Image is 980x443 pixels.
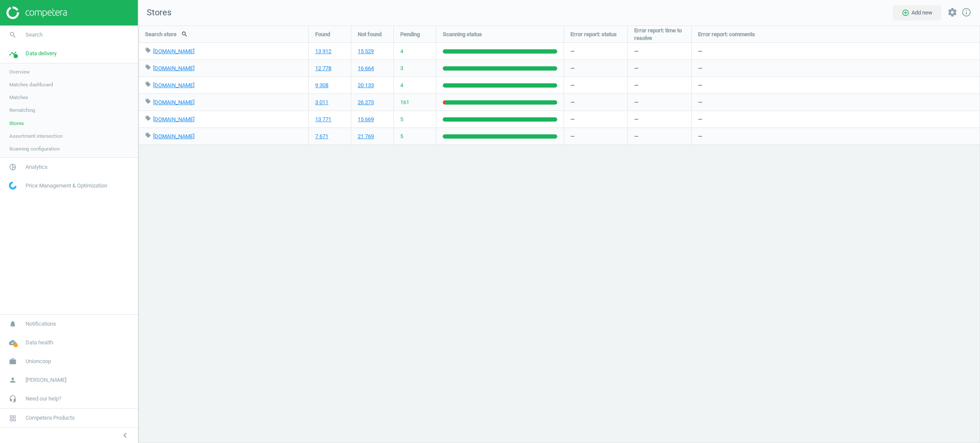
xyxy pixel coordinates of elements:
img: ajHJNr6hYgQAAAAASUVORK5CYII= [6,6,67,19]
span: 3 [400,65,403,72]
i: add_circle_outline [902,9,909,17]
span: Matches dashboard [9,81,53,88]
i: headset_mic [5,391,21,407]
span: Analytics [26,163,48,171]
span: Assortment intersection [9,133,63,139]
div: — [692,111,980,128]
span: 5 [400,133,403,140]
a: 20 133 [358,82,374,89]
span: Stores [9,120,24,127]
a: 12 778 [315,65,331,72]
button: add_circle_outlineAdd new [893,5,941,20]
span: Not found [358,31,382,38]
span: Error report: time to resolve [634,27,685,42]
span: — [634,133,638,140]
i: timeline [5,45,21,62]
span: Error report: comments [698,31,755,38]
div: — [564,94,627,111]
a: 3 011 [315,99,328,106]
a: [DOMAIN_NAME] [153,99,194,105]
div: — [564,43,627,60]
i: settings [947,7,957,17]
span: Unioncoop [26,358,51,365]
span: Price Management & Optimization [26,182,107,190]
span: 161 [400,99,409,106]
a: [DOMAIN_NAME] [153,65,194,71]
a: [DOMAIN_NAME] [153,82,194,88]
i: info_outline [961,7,971,17]
img: wGWNvw8QSZomAAAAABJRU5ErkJggg== [9,182,17,190]
span: Stores [138,7,171,19]
a: 21 769 [358,133,374,140]
div: — [692,94,980,111]
i: work [5,353,21,369]
span: Error report: status [570,31,617,38]
span: Overview [9,68,30,75]
span: Found [315,31,330,38]
a: [DOMAIN_NAME] [153,116,194,122]
a: [DOMAIN_NAME] [153,48,194,54]
a: 7 671 [315,133,328,140]
i: local_offer [145,115,151,121]
i: cloud_done [5,335,21,351]
span: [PERSON_NAME] [26,376,66,384]
i: person [5,372,21,388]
span: Search [26,31,43,39]
i: notifications [5,316,21,332]
div: — [692,60,980,77]
i: search [5,27,21,43]
button: search [177,27,193,41]
button: chevron_left [114,430,136,441]
div: — [564,111,627,128]
i: local_offer [145,132,151,138]
span: Scanning configuration [9,145,60,152]
span: Matches [9,94,28,101]
a: [DOMAIN_NAME] [153,133,194,139]
span: 4 [400,82,403,89]
a: 15 669 [358,116,374,123]
a: 15 529 [358,48,374,55]
span: Scanning status [443,31,482,38]
span: Need our help? [26,395,61,403]
i: local_offer [145,47,151,53]
div: — [564,60,627,77]
div: — [692,77,980,94]
i: chevron_left [120,430,130,440]
a: 13 912 [315,48,331,55]
span: Competera Products [26,414,75,422]
a: 26 273 [358,99,374,106]
span: Notifications [26,320,56,328]
span: Pending [400,31,420,38]
i: pie_chart_outlined [5,159,21,175]
span: — [634,65,638,72]
a: 13 771 [315,116,331,123]
button: settings [943,3,961,22]
span: — [634,99,638,106]
span: Data delivery [26,50,57,57]
span: 5 [400,116,403,123]
a: 9 308 [315,82,328,89]
i: local_offer [145,81,151,87]
span: Data health [26,339,53,346]
div: — [564,128,627,145]
span: — [634,48,638,55]
div: — [692,128,980,145]
i: local_offer [145,64,151,70]
span: 4 [400,48,403,55]
div: — [564,77,627,94]
span: Rematching [9,107,35,114]
a: 16 664 [358,65,374,72]
span: — [634,82,638,89]
a: info_outline [961,7,971,18]
i: local_offer [145,98,151,104]
div: — [692,43,980,60]
span: — [634,116,638,123]
div: Search store [139,26,308,43]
